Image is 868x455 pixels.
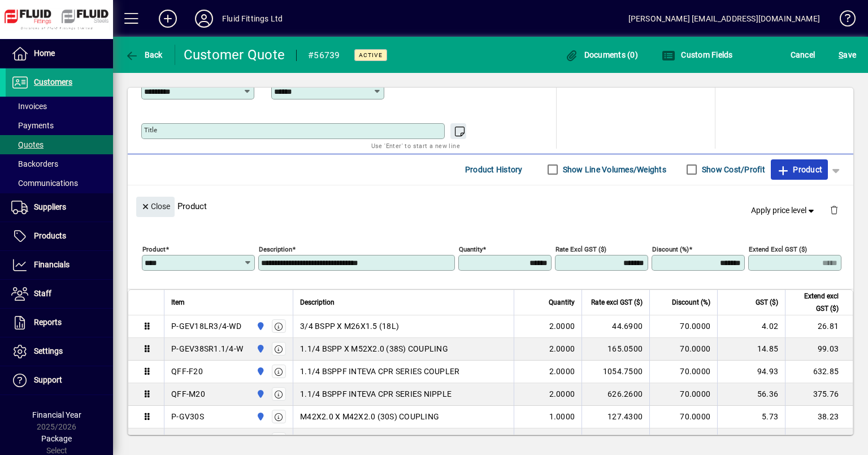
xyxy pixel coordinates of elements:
[649,383,717,406] td: 70.0000
[549,343,575,354] span: 2.0000
[6,309,113,337] a: Reports
[717,315,785,338] td: 4.02
[253,343,266,355] span: AUCKLAND
[549,411,575,422] span: 1.0000
[717,406,785,428] td: 5.73
[836,45,859,65] button: Save
[141,197,170,216] span: Close
[839,50,843,59] span: S
[186,8,222,29] button: Profile
[300,434,439,445] span: M45X2.0 X M45X2.0 (35L) COUPLING
[756,296,778,309] span: GST ($)
[171,296,185,309] span: Item
[792,290,839,315] span: Extend excl GST ($)
[11,140,44,149] span: Quotes
[300,411,439,422] span: M42X2.0 X M42X2.0 (30S) COUPLING
[749,245,807,253] mat-label: Extend excl GST ($)
[128,185,853,227] div: Product
[359,51,383,59] span: Active
[300,296,335,309] span: Description
[589,434,643,445] div: 115.1400
[34,375,62,384] span: Support
[565,50,638,59] span: Documents (0)
[555,245,606,253] mat-label: Rate excl GST ($)
[839,46,856,64] span: ave
[821,205,848,215] app-page-header-button: Delete
[717,428,785,451] td: 5.18
[717,361,785,383] td: 94.93
[34,346,63,356] span: Settings
[6,366,113,395] a: Support
[465,161,523,179] span: Product History
[6,251,113,279] a: Financials
[11,179,78,188] span: Communications
[652,245,689,253] mat-label: Discount (%)
[549,366,575,377] span: 2.0000
[649,428,717,451] td: 70.0000
[785,361,853,383] td: 632.85
[371,139,460,152] mat-hint: Use 'Enter' to start a new line
[34,231,66,240] span: Products
[549,320,575,332] span: 2.0000
[747,200,821,220] button: Apply price level
[253,410,266,423] span: AUCKLAND
[785,315,853,338] td: 26.81
[771,159,828,180] button: Product
[562,45,641,65] button: Documents (0)
[589,366,643,377] div: 1054.7500
[171,320,241,332] div: P-GEV18LR3/4-WD
[589,320,643,332] div: 44.6900
[6,337,113,366] a: Settings
[788,45,818,65] button: Cancel
[171,388,205,400] div: QFF-M20
[136,197,175,217] button: Close
[717,338,785,361] td: 14.85
[776,161,822,179] span: Product
[133,201,177,211] app-page-header-button: Close
[253,365,266,378] span: AUCKLAND
[6,174,113,193] a: Communications
[253,320,266,332] span: AUCKLAND
[6,154,113,174] a: Backorders
[6,280,113,308] a: Staff
[259,245,292,253] mat-label: Description
[171,411,204,422] div: P-GV30S
[41,434,72,443] span: Package
[300,366,459,377] span: 1.1/4 BSPPF INTEVA CPR SERIES COUPLER
[589,343,643,354] div: 165.0500
[113,45,175,65] app-page-header-button: Back
[649,406,717,428] td: 70.0000
[649,315,717,338] td: 70.0000
[662,50,733,59] span: Custom Fields
[150,8,186,29] button: Add
[561,164,666,175] label: Show Line Volumes/Weights
[171,343,243,354] div: P-GEV38SR1.1/4-W
[785,428,853,451] td: 34.54
[549,296,575,309] span: Quantity
[125,50,163,59] span: Back
[821,197,848,224] button: Delete
[6,135,113,154] a: Quotes
[34,77,72,86] span: Customers
[300,320,399,332] span: 3/4 BSPP X M26X1.5 (18L)
[6,193,113,222] a: Suppliers
[649,361,717,383] td: 70.0000
[591,296,643,309] span: Rate excl GST ($)
[34,202,66,211] span: Suppliers
[659,45,736,65] button: Custom Fields
[34,289,51,298] span: Staff
[831,2,854,39] a: Knowledge Base
[300,388,452,400] span: 1.1/4 BSPPF INTEVA CPR SERIES NIPPLE
[6,40,113,68] a: Home
[34,318,62,327] span: Reports
[649,338,717,361] td: 70.0000
[549,388,575,400] span: 2.0000
[11,121,54,130] span: Payments
[184,46,285,64] div: Customer Quote
[171,434,204,445] div: P-GV35L
[300,343,448,354] span: 1.1/4 BSPP X M52X2.0 (38S) COUPLING
[751,205,817,216] span: Apply price level
[308,46,340,64] div: #56739
[589,388,643,400] div: 626.2600
[144,126,157,134] mat-label: Title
